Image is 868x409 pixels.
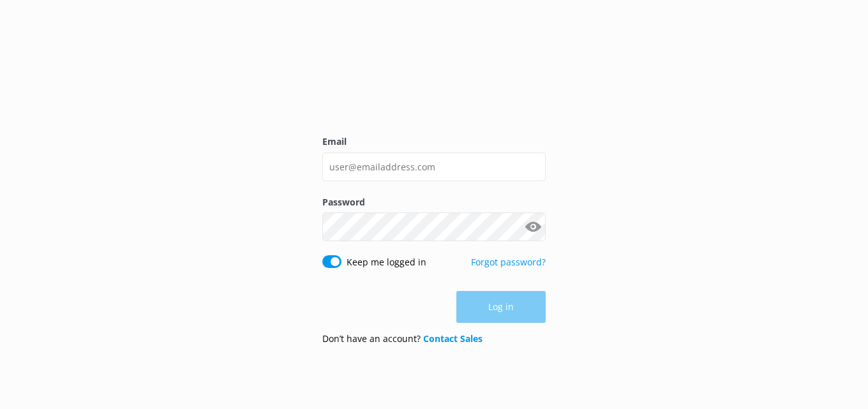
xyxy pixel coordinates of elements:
[520,214,546,240] button: Show password
[471,256,546,268] a: Forgot password?
[322,332,483,346] p: Don’t have an account?
[322,152,546,181] input: user@emailaddress.com
[322,195,546,209] label: Password
[423,332,483,345] a: Contact Sales
[347,255,426,269] label: Keep me logged in
[322,135,546,149] label: Email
